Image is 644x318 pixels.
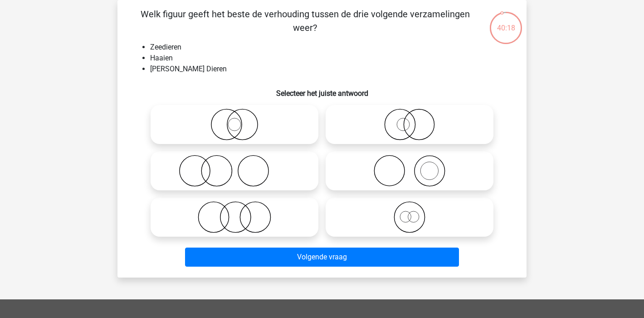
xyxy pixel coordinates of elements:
[150,64,512,75] li: [PERSON_NAME] Dieren
[132,7,478,35] p: Welk figuur geeft het beste de verhouding tussen de drie volgende verzamelingen weer?
[150,53,512,64] li: Haaien
[489,11,523,34] div: 40:18
[185,248,459,267] button: Volgende vraag
[150,42,512,53] li: Zeedieren
[132,82,512,98] h6: Selecteer het juiste antwoord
